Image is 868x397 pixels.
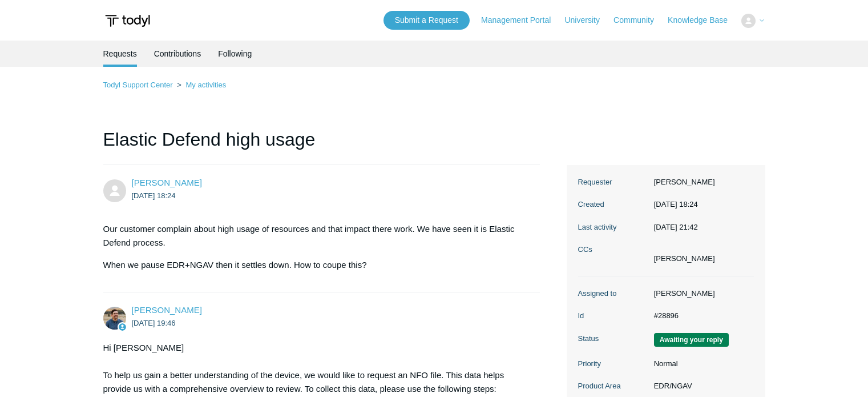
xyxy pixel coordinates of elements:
[578,244,648,255] dt: CCs
[654,333,729,347] span: We are waiting for you to respond
[185,81,226,89] a: My activities
[578,358,648,370] dt: Priority
[648,177,754,188] dd: [PERSON_NAME]
[564,14,611,26] a: University
[383,11,470,30] a: Submit a Request
[103,81,173,89] a: Todyl Support Center
[654,223,698,231] time: 2025-10-13T21:42:32+00:00
[103,41,137,67] li: Requests
[103,126,540,165] h1: Elastic Defend high usage
[578,288,648,299] dt: Assigned to
[648,358,754,370] dd: Normal
[218,41,252,67] a: Following
[132,178,202,187] a: [PERSON_NAME]
[578,310,648,322] dt: Id
[578,380,648,392] dt: Product Area
[654,253,715,264] li: Jayson
[648,380,754,392] dd: EDR/NGAV
[175,81,226,89] li: My activities
[132,305,202,315] span: Spencer Grissom
[132,319,176,327] time: 2025-10-13T19:46:44Z
[578,177,648,188] dt: Requester
[132,191,176,200] time: 2025-10-13T18:24:17Z
[613,14,665,26] a: Community
[103,81,175,89] li: Todyl Support Center
[648,288,754,299] dd: [PERSON_NAME]
[103,222,529,250] p: Our customer complain about high usage of resources and that impact there work. We have seen it i...
[481,14,562,26] a: Management Portal
[154,41,201,67] a: Contributions
[578,199,648,210] dt: Created
[654,200,698,208] time: 2025-10-13T18:24:17+00:00
[578,222,648,233] dt: Last activity
[103,258,529,272] p: When we pause EDR+NGAV then it settles down. How to coupe this?
[648,310,754,322] dd: #28896
[668,14,739,26] a: Knowledge Base
[103,10,152,31] img: Todyl Support Center Help Center home page
[132,305,202,315] a: [PERSON_NAME]
[578,333,648,344] dt: Status
[132,178,202,187] span: Asif Khan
